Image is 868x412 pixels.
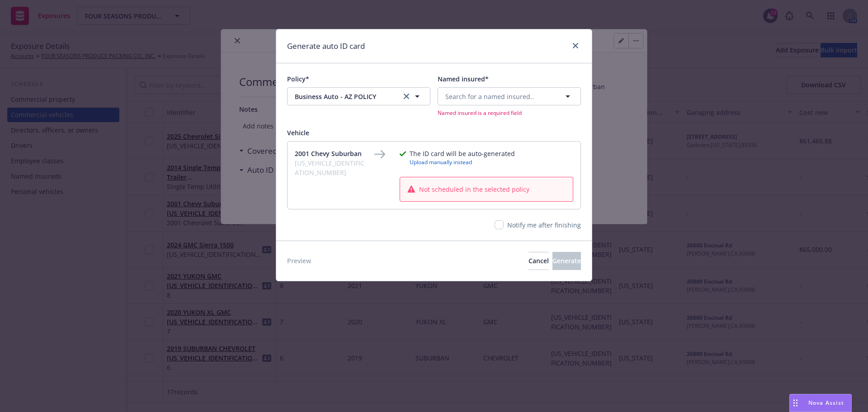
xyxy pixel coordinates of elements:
button: Generate [552,252,581,270]
span: Named insured is a required field [438,109,581,117]
span: Nova Assist [808,399,844,407]
a: close [570,40,581,51]
span: 2001 Chevy Suburban [295,149,367,158]
span: Named insured* [438,75,489,83]
span: Policy* [287,75,309,83]
span: [US_VEHICLE_IDENTIFICATION_NUMBER] [295,158,367,177]
button: Business Auto - AZ POLICYclear selection [287,87,430,105]
button: Search for a named insured.. [438,87,581,105]
a: clear selection [401,91,412,102]
h1: Generate auto ID card [287,40,365,52]
div: Drag to move [790,394,801,412]
span: Search for a named insured.. [445,92,534,101]
button: Cancel [528,252,549,270]
span: Vehicle [287,128,309,137]
span: The ID card will be auto-generated [410,149,515,158]
span: Upload manually instead [410,158,515,166]
button: Nova Assist [789,394,852,412]
span: Generate [552,256,581,265]
span: Not scheduled in the selected policy [419,185,529,194]
p: Notify me after finishing [507,220,581,230]
span: Cancel [528,256,549,265]
span: Business Auto - AZ POLICY [295,92,400,101]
